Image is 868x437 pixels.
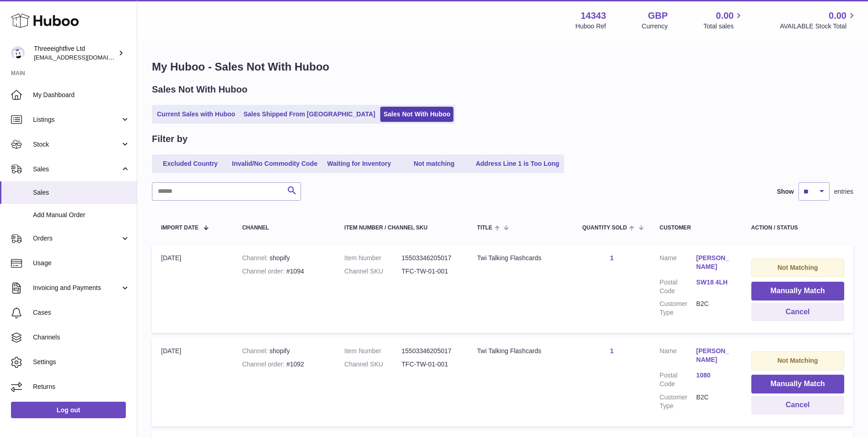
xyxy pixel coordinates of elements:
span: Orders [33,234,120,243]
button: Manually Match [751,282,844,300]
img: internalAdmin-14343@internal.huboo.com [11,46,25,60]
span: Total sales [703,22,744,31]
a: Waiting for Inventory [323,156,396,171]
a: [PERSON_NAME] [696,347,733,364]
a: Not matching [398,156,471,171]
button: Cancel [751,303,844,322]
div: Threeeightfive Ltd [34,44,116,62]
span: Cases [33,308,130,317]
div: Customer [660,225,733,231]
dd: 15503346205017 [402,254,459,262]
span: 0.00 [829,10,846,22]
label: Show [777,187,794,196]
div: Item Number / Channel SKU [345,225,459,231]
span: My Dashboard [33,91,130,99]
span: Title [477,225,492,231]
strong: GBP [648,10,668,22]
dd: 15503346205017 [402,347,459,355]
a: Address Line 1 is Too Long [473,156,563,171]
a: Current Sales with Huboo [154,107,238,122]
strong: Channel [242,347,270,355]
div: shopify [242,254,326,262]
span: 0.00 [716,10,734,22]
strong: Channel order [242,361,286,368]
strong: Not Matching [777,264,818,271]
span: Settings [33,358,130,366]
td: [DATE] [152,338,233,426]
strong: Not Matching [777,357,818,364]
dt: Name [660,347,696,366]
span: Sales [33,165,120,174]
a: SW18 4LH [696,278,733,287]
dt: Postal Code [660,371,696,388]
span: Stock [33,140,120,149]
dt: Customer Type [660,300,696,317]
a: 1080 [696,371,733,380]
dd: B2C [696,300,733,317]
div: Channel [242,225,326,231]
dd: B2C [696,393,733,410]
a: 0.00 AVAILABLE Stock Total [780,10,857,31]
dt: Item Number [345,347,402,355]
a: Sales Not With Huboo [380,107,453,122]
dt: Channel SKU [345,360,402,369]
span: Add Manual Order [33,211,130,219]
span: Invoicing and Payments [33,284,120,292]
h1: My Huboo - Sales Not With Huboo [152,60,853,74]
span: Sales [33,188,130,197]
strong: Channel order [242,268,286,275]
dt: Customer Type [660,393,696,410]
button: Manually Match [751,375,844,393]
h2: Filter by [152,133,188,145]
a: Excluded Country [154,156,227,171]
span: Quantity Sold [582,225,627,231]
h2: Sales Not With Huboo [152,83,248,96]
strong: Channel [242,254,270,262]
dd: TFC-TW-01-001 [402,360,459,369]
td: [DATE] [152,245,233,333]
a: [PERSON_NAME] [696,254,733,271]
div: Currency [642,22,668,31]
span: [EMAIL_ADDRESS][DOMAIN_NAME] [34,54,135,61]
dt: Name [660,254,696,273]
span: entries [834,187,853,196]
a: 1 [610,254,614,262]
span: Listings [33,115,120,124]
dt: Postal Code [660,278,696,295]
dt: Channel SKU [345,267,402,276]
a: 0.00 Total sales [703,10,744,31]
dt: Item Number [345,254,402,262]
span: Returns [33,382,130,391]
span: AVAILABLE Stock Total [780,22,857,31]
strong: 14343 [581,10,606,22]
div: Twi Talking Flashcards [477,254,564,262]
div: Action / Status [751,225,844,231]
div: #1094 [242,267,326,276]
a: Invalid/No Commodity Code [229,156,321,171]
span: Usage [33,259,130,268]
a: Sales Shipped From [GEOGRAPHIC_DATA] [240,107,378,122]
span: Channels [33,333,130,342]
button: Cancel [751,396,844,415]
a: 1 [610,347,614,355]
a: Log out [11,402,126,418]
div: Huboo Ref [576,22,606,31]
div: #1092 [242,360,326,369]
div: Twi Talking Flashcards [477,347,564,355]
div: shopify [242,347,326,355]
span: Import date [161,225,199,231]
dd: TFC-TW-01-001 [402,267,459,276]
